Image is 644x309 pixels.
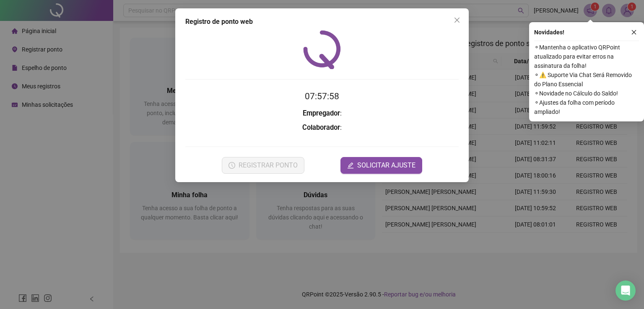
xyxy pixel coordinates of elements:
span: ⚬ Novidade no Cálculo do Saldo! [534,89,639,98]
span: edit [347,162,354,169]
div: Registro de ponto web [185,17,459,27]
span: close [631,29,637,35]
img: QRPoint [303,30,341,69]
button: editSOLICITAR AJUSTE [340,157,422,174]
strong: Empregador [303,109,340,117]
time: 07:57:58 [305,91,339,101]
span: close [454,17,460,23]
span: Novidades ! [534,28,564,37]
span: SOLICITAR AJUSTE [357,160,415,170]
h3: : [185,108,459,119]
span: ⚬ Mantenha o aplicativo QRPoint atualizado para evitar erros na assinatura da folha! [534,43,639,70]
span: ⚬ Ajustes da folha com período ampliado! [534,98,639,116]
div: Open Intercom Messenger [615,281,636,301]
button: REGISTRAR PONTO [222,157,304,174]
h3: : [185,122,459,133]
button: Close [450,13,464,27]
strong: Colaborador [302,124,340,131]
span: ⚬ ⚠️ Suporte Via Chat Será Removido do Plano Essencial [534,70,639,89]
